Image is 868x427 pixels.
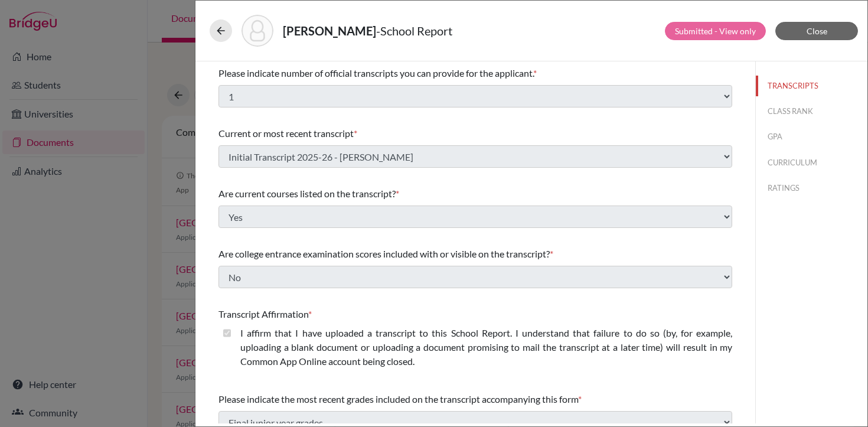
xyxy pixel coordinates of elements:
[218,188,396,199] span: Are current courses listed on the transcript?
[240,326,732,369] label: I affirm that I have uploaded a transcript to this School Report. I understand that failure to do...
[756,126,867,147] button: GPA
[283,24,376,38] strong: [PERSON_NAME]
[218,393,578,405] span: Please indicate the most recent grades included on the transcript accompanying this form
[756,101,867,122] button: CLASS RANK
[218,67,533,79] span: Please indicate number of official transcripts you can provide for the applicant.
[376,24,452,38] span: - School Report
[756,178,867,198] button: RATINGS
[218,308,308,320] span: Transcript Affirmation
[756,76,867,96] button: TRANSCRIPTS
[218,248,550,259] span: Are college entrance examination scores included with or visible on the transcript?
[756,152,867,173] button: CURRICULUM
[218,128,354,139] span: Current or most recent transcript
